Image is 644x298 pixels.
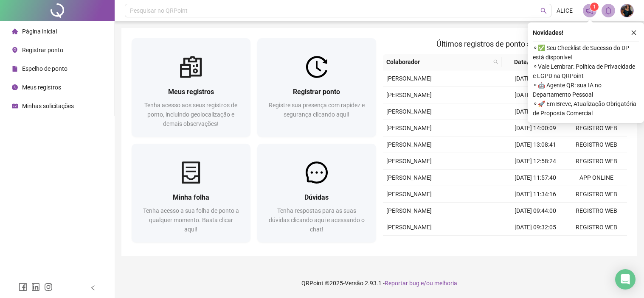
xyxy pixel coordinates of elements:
td: [DATE] 09:46:57 [505,70,566,87]
span: Tenha respostas para as suas dúvidas clicando aqui e acessando o chat! [269,207,365,233]
span: 1 [593,4,596,10]
span: Meus registros [22,84,61,91]
td: [DATE] 09:35:28 [505,87,566,103]
span: ⚬ 🤖 Agente QR: sua IA no Departamento Pessoal [533,81,639,99]
span: linkedin [31,283,40,291]
div: Open Intercom Messenger [615,269,636,290]
td: [DATE] 11:34:16 [505,186,566,203]
span: [PERSON_NAME] [386,174,432,181]
span: [PERSON_NAME] [386,224,432,231]
a: Registrar pontoRegistre sua presença com rapidez e segurança clicando aqui! [257,38,376,137]
a: DúvidasTenha respostas para as suas dúvidas clicando aqui e acessando o chat! [257,144,376,242]
span: Registrar ponto [293,88,340,96]
span: instagram [44,283,53,291]
td: [DATE] 08:02:02 [505,236,566,252]
td: REGISTRO WEB [566,186,627,203]
span: Minha folha [173,193,209,201]
footer: QRPoint © 2025 - 2.93.1 - [115,268,644,298]
span: Dúvidas [304,193,329,201]
span: Meus registros [168,88,214,96]
span: [PERSON_NAME] [386,125,432,131]
span: ALICE [557,6,573,15]
td: [DATE] 08:00:37 [505,103,566,120]
span: Registre sua presença com rapidez e segurança clicando aqui! [269,102,365,118]
span: search [492,56,500,68]
td: REGISTRO WEB [566,153,627,170]
td: REGISTRO WEB [566,120,627,136]
span: clock-circle [12,84,18,90]
td: [DATE] 09:44:00 [505,203,566,219]
span: Últimos registros de ponto sincronizados [436,39,574,48]
span: search [540,8,547,14]
th: Data/Hora [502,54,561,70]
td: [DATE] 12:58:24 [505,153,566,170]
span: [PERSON_NAME] [386,191,432,198]
span: [PERSON_NAME] [386,108,432,115]
span: close [631,30,637,36]
td: REGISTRO WEB [566,219,627,236]
span: Tenha acesso aos seus registros de ponto, incluindo geolocalização e demais observações! [144,102,237,127]
td: REGISTRO WEB [566,236,627,252]
span: ⚬ Vale Lembrar: Política de Privacidade e LGPD na QRPoint [533,62,639,81]
a: Meus registrosTenha acesso aos seus registros de ponto, incluindo geolocalização e demais observa... [132,38,250,137]
span: ⚬ 🚀 Em Breve, Atualização Obrigatória de Proposta Comercial [533,99,639,118]
td: REGISTRO WEB [566,136,627,153]
td: [DATE] 11:57:40 [505,170,566,186]
span: Reportar bug e/ou melhoria [385,280,457,287]
span: file [12,66,18,72]
span: Novidades ! [533,28,563,37]
span: [PERSON_NAME] [386,207,432,214]
span: [PERSON_NAME] [386,75,432,82]
a: Minha folhaTenha acesso a sua folha de ponto a qualquer momento. Basta clicar aqui! [132,144,250,242]
span: left [90,285,96,291]
td: REGISTRO WEB [566,203,627,219]
td: [DATE] 09:32:05 [505,219,566,236]
span: facebook [19,283,27,291]
span: bell [605,7,612,14]
span: ⚬ ✅ Seu Checklist de Sucesso do DP está disponível [533,43,639,62]
span: Versão [345,280,363,287]
span: Espelho de ponto [22,65,67,72]
sup: 1 [590,3,599,11]
span: environment [12,47,18,53]
span: Página inicial [22,28,57,35]
span: [PERSON_NAME] [386,158,432,164]
img: 78791 [621,4,633,17]
span: search [493,59,498,64]
td: [DATE] 13:08:41 [505,136,566,153]
span: [PERSON_NAME] [386,92,432,98]
span: Tenha acesso a sua folha de ponto a qualquer momento. Basta clicar aqui! [143,207,239,233]
span: Data/Hora [505,57,551,67]
span: home [12,28,18,34]
span: [PERSON_NAME] [386,141,432,148]
span: notification [586,7,593,14]
span: schedule [12,103,18,109]
td: APP ONLINE [566,170,627,186]
span: Minhas solicitações [22,103,74,109]
span: Colaborador [386,57,490,67]
span: Registrar ponto [22,47,63,53]
td: [DATE] 14:00:09 [505,120,566,136]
